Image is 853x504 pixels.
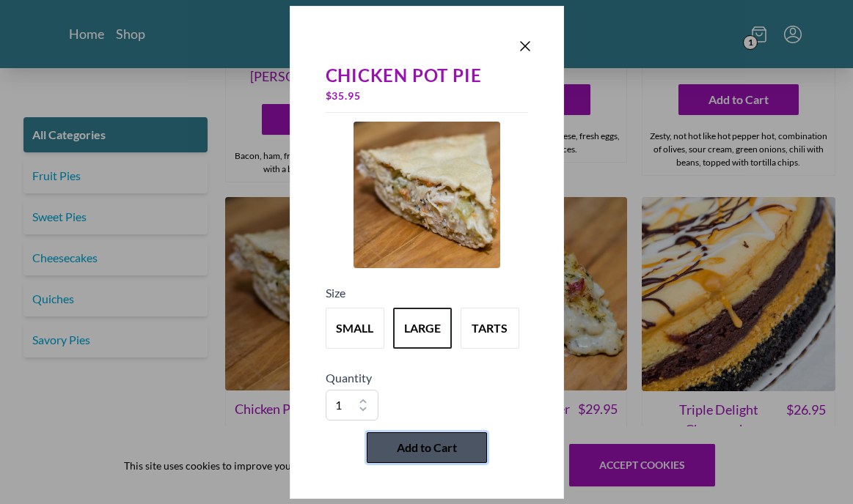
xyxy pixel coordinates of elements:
[354,122,500,273] a: Product Image
[397,439,457,456] span: Add to Cart
[326,369,528,387] h5: Quantity
[461,308,519,349] button: Variant Swatch
[326,308,384,349] button: Variant Swatch
[326,86,528,106] div: $ 35.95
[393,308,452,349] button: Variant Swatch
[326,65,528,86] div: Chicken Pot Pie
[354,122,500,268] img: Product Image
[367,432,487,463] button: Add to Cart
[326,284,528,302] h5: Size
[516,37,534,55] button: Close panel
